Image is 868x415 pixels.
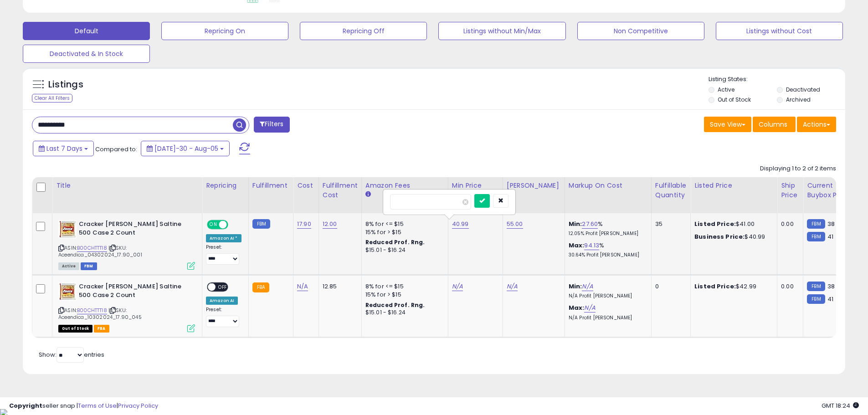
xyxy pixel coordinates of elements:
[46,144,82,153] span: Last 7 Days
[753,117,796,132] button: Columns
[569,293,644,299] p: N/A Profit [PERSON_NAME]
[206,297,238,305] div: Amazon AI
[569,220,644,237] div: %
[569,282,582,291] b: Min:
[569,315,644,321] p: N/A Profit [PERSON_NAME]
[154,144,218,153] span: [DATE]-30 - Aug-05
[58,262,79,270] span: All listings currently available for purchase on Amazon
[79,220,190,239] b: Cracker [PERSON_NAME] Saltine 500 Case 2 Count
[569,220,582,228] b: Min:
[569,231,644,237] p: 12.05% Profit [PERSON_NAME]
[206,181,245,190] div: Repricing
[216,283,230,291] span: OFF
[365,238,425,246] b: Reduced Prof. Rng.
[95,145,137,154] span: Compared to:
[655,282,683,291] div: 0
[827,295,833,303] span: 41
[58,220,195,269] div: ASIN:
[507,220,523,229] a: 55.00
[58,325,92,333] span: All listings that are currently out of stock and unavailable for purchase on Amazon
[39,350,104,359] span: Show: entries
[569,181,647,190] div: Markup on Cost
[786,86,820,93] label: Deactivated
[709,75,845,84] p: Listing States:
[77,307,107,314] a: B00CHTTT18
[694,233,770,241] div: $40.99
[781,220,796,228] div: 0.00
[365,228,441,236] div: 15% for > $15
[807,282,825,291] small: FBM
[323,282,354,291] div: 12.85
[297,181,315,190] div: Cost
[365,220,441,228] div: 8% for <= $15
[827,232,833,241] span: 41
[569,241,644,258] div: %
[716,22,843,40] button: Listings without Cost
[227,221,241,229] span: OFF
[32,94,72,102] div: Clear All Filters
[208,221,219,229] span: ON
[507,181,561,190] div: [PERSON_NAME]
[297,220,311,229] a: 17.90
[694,220,770,228] div: $41.00
[56,181,198,190] div: Title
[297,282,308,291] a: N/A
[252,219,270,229] small: FBM
[206,244,241,265] div: Preset:
[365,181,444,190] div: Amazon Fees
[365,282,441,291] div: 8% for <= $15
[452,220,469,229] a: 40.99
[438,22,565,40] button: Listings without Min/Max
[9,401,42,410] strong: Copyright
[781,181,799,200] div: Ship Price
[582,220,598,229] a: 27.60
[655,181,687,200] div: Fulfillable Quantity
[79,282,190,302] b: Cracker [PERSON_NAME] Saltine 500 Case 2 Count
[694,232,745,241] b: Business Price:
[81,262,97,270] span: FBM
[206,234,241,242] div: Amazon AI *
[760,164,836,173] div: Displaying 1 to 2 of 2 items
[797,117,836,132] button: Actions
[827,282,835,291] span: 38
[565,177,651,213] th: The percentage added to the cost of goods (COGS) that forms the calculator for Min & Max prices.
[365,190,371,199] small: Amazon Fees.
[694,220,736,228] b: Listed Price:
[822,401,859,410] span: 2025-08-13 18:24 GMT
[33,141,94,156] button: Last 7 Days
[704,117,751,132] button: Save View
[323,220,337,229] a: 12.00
[58,220,77,238] img: 51RczHvlNxL._SL40_.jpg
[694,282,770,291] div: $42.99
[252,282,269,292] small: FBA
[718,96,751,103] label: Out of Stock
[584,303,595,313] a: N/A
[807,181,854,200] div: Current Buybox Price
[577,22,704,40] button: Non Competitive
[584,241,599,250] a: 94.13
[58,282,77,301] img: 51RczHvlNxL._SL40_.jpg
[781,282,796,291] div: 0.00
[452,181,499,190] div: Min Price
[786,96,811,103] label: Archived
[694,282,736,291] b: Listed Price:
[323,181,358,200] div: Fulfillment Cost
[48,78,83,91] h5: Listings
[23,45,150,63] button: Deactivated & In Stock
[569,241,585,250] b: Max:
[58,282,195,331] div: ASIN:
[507,282,518,291] a: N/A
[365,246,441,254] div: $15.01 - $16.24
[452,282,463,291] a: N/A
[78,401,117,410] a: Terms of Use
[9,402,158,410] div: seller snap | |
[569,252,644,258] p: 30.64% Profit [PERSON_NAME]
[58,307,142,320] span: | SKU: Aceendica_10302024_17.90_045
[694,181,773,190] div: Listed Price
[655,220,683,228] div: 35
[77,244,107,252] a: B00CHTTT18
[827,220,835,228] span: 38
[718,86,734,93] label: Active
[807,219,825,229] small: FBM
[206,307,241,327] div: Preset:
